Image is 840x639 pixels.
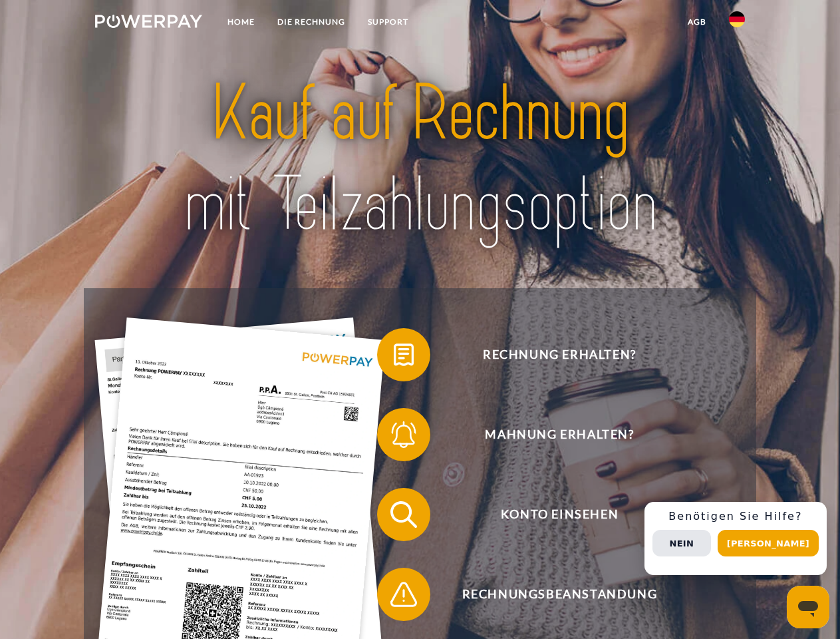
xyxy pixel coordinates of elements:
a: DIE RECHNUNG [266,10,356,34]
img: qb_bell.svg [387,418,420,451]
button: Rechnungsbeanstandung [377,568,723,621]
button: Konto einsehen [377,488,723,541]
span: Konto einsehen [396,488,722,541]
button: Rechnung erhalten? [377,328,723,381]
button: Mahnung erhalten? [377,408,723,461]
div: Schnellhilfe [644,502,827,575]
iframe: Schaltfläche zum Öffnen des Messaging-Fensters [787,586,829,628]
img: qb_warning.svg [387,578,420,611]
img: qb_bill.svg [387,338,420,371]
span: Mahnung erhalten? [396,408,722,461]
img: de [729,11,745,27]
img: qb_search.svg [387,498,420,531]
span: Rechnung erhalten? [396,328,722,381]
span: Rechnungsbeanstandung [396,568,722,621]
a: agb [676,10,718,34]
button: Nein [652,530,711,556]
button: [PERSON_NAME] [718,530,819,556]
h3: Benötigen Sie Hilfe? [652,510,819,523]
a: Home [216,10,266,34]
img: logo-powerpay-white.svg [95,15,202,28]
img: title-powerpay_de.svg [127,64,713,255]
a: SUPPORT [356,10,420,34]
